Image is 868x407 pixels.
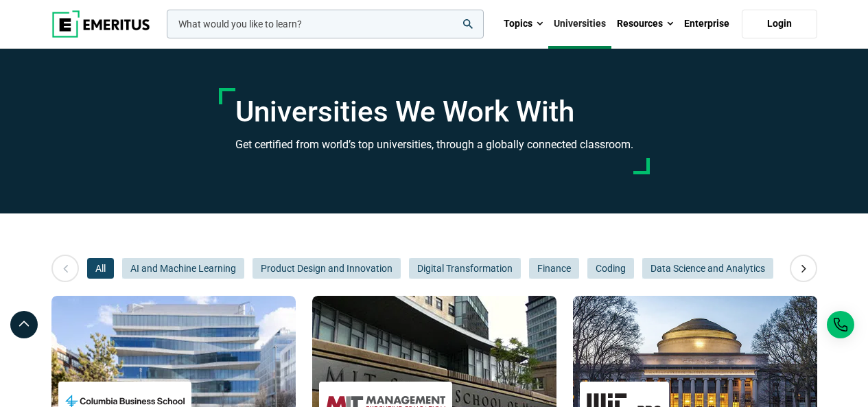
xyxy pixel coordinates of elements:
a: Login [742,10,817,38]
h3: Get certified from world’s top universities, through a globally connected classroom. [235,136,633,154]
button: Data Science and Analytics [642,258,773,279]
button: Finance [529,258,579,279]
button: Digital Transformation [409,258,521,279]
button: All [87,258,114,279]
input: woocommerce-product-search-field-0 [167,10,484,38]
button: AI and Machine Learning [122,258,244,279]
h1: Universities We Work With [235,95,633,129]
button: Product Design and Innovation [253,258,401,279]
button: Coding [587,258,634,279]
